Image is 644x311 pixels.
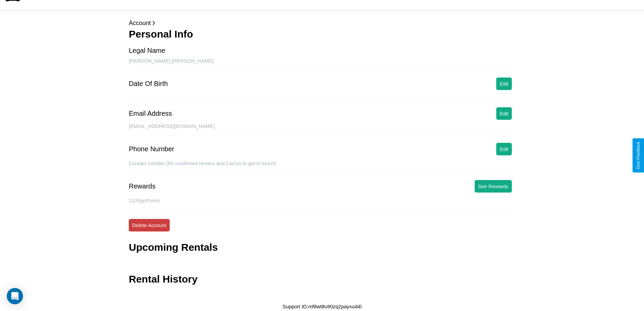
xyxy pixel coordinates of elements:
button: Edit [496,107,512,120]
div: Open Intercom Messenger [7,288,23,304]
h3: Rental History [129,273,197,285]
div: Email Address [129,110,172,117]
div: Rewards [129,182,156,190]
div: Date Of Birth [129,80,168,88]
button: Edit [496,77,512,90]
div: Phone Number [129,145,174,153]
p: Support ID: mf8wt8u90zq2payxud4l [283,302,361,311]
div: Contact number (for confirmed renters and CarGo to get in touch). [129,160,515,173]
p: Account [129,18,515,28]
h3: Personal Info [129,28,515,40]
button: Delete Account [129,219,170,231]
button: Edit [496,143,512,155]
div: [PERSON_NAME] [PERSON_NAME] [129,58,515,71]
div: Give Feedback [636,142,641,169]
div: [EMAIL_ADDRESS][DOMAIN_NAME] [129,123,515,136]
p: 1126 goPoints [129,196,515,205]
button: See Rewards [475,180,512,193]
h3: Upcoming Rentals [129,242,218,253]
div: Legal Name [129,47,165,54]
